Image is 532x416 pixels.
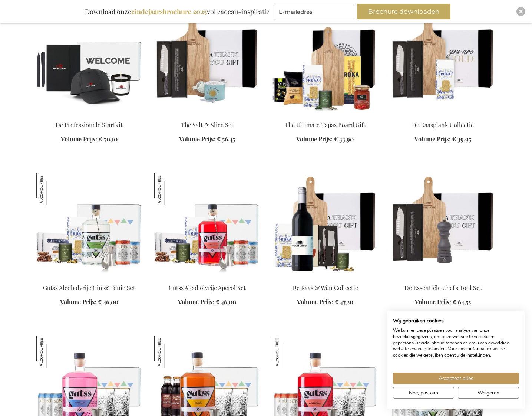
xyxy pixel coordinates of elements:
button: Pas cookie voorkeuren aan [393,387,454,399]
img: Gutss Cuba Libre Mocktail Set [154,336,186,368]
img: Gutss Alcoholvrije Aperol Set [154,173,186,205]
img: Gutss Botanical Sweet Gin Tonic Mocktail Set [36,336,68,368]
b: eindejaarsbrochure 2025 [131,7,207,16]
a: The Ultimate Tapas Board Gift [272,111,378,118]
a: Gutss Alcoholvrije Gin & Tonic Set [43,284,135,292]
img: Gutss Alcoholvrije Gin & Tonic Set [36,173,68,205]
button: Brochure downloaden [357,4,450,19]
a: Volume Prijs: € 56,45 [179,135,235,144]
span: Nee, pas aan [409,389,438,397]
a: The Ultimate Tapas Board Gift [285,121,366,129]
a: Volume Prijs: € 70,10 [61,135,118,144]
a: Gutss Non-Alcoholic Gin & Tonic Set Gutss Alcoholvrije Gin & Tonic Set [36,274,142,281]
a: De Kaasplank Collectie [412,121,474,129]
h2: Wij gebruiken cookies [393,318,519,324]
span: Volume Prijs: [61,135,97,143]
div: Download onze vol cadeau-inspiratie [82,4,273,19]
a: The Professional Starter Kit [36,111,142,118]
a: Volume Prijs: € 46,00 [178,298,236,307]
img: Gutss Non-Alcoholic Gin & Tonic Set [36,173,142,277]
a: Gutss Alcoholvrije Aperol Set [169,284,246,292]
a: De Kaas & Wijn Collectie [292,284,358,292]
form: marketing offers and promotions [275,4,356,22]
img: Close [519,9,523,14]
a: De Essentiële Chef's Tool Set [404,284,482,292]
a: Gutss Non-Alcoholic Aperol Set Gutss Alcoholvrije Aperol Set [154,274,260,281]
span: € 64,55 [453,298,471,306]
input: E-mailadres [275,4,353,19]
img: Gutss Non-Alcoholic Aperol Set [154,173,260,277]
span: Accepteer alles [439,374,473,382]
button: Alle cookies weigeren [458,387,519,399]
span: € 33,90 [334,135,354,143]
a: Volume Prijs: € 46,00 [60,298,118,307]
img: The Cheese Board Collection [390,10,496,114]
a: The Salt & Slice Set Exclusive Business Gift [154,111,260,118]
img: The Ultimate Tapas Board Gift [272,10,378,114]
div: Close [516,7,525,16]
span: € 47,20 [335,298,353,306]
a: Volume Prijs: € 33,90 [296,135,354,144]
span: Volume Prijs: [415,298,451,306]
span: € 46,00 [98,298,118,306]
span: Weigeren [478,389,499,397]
span: € 70,10 [99,135,118,143]
img: The Salt & Slice Set Exclusive Business Gift [154,10,260,114]
a: The Cheese Board Collection [390,111,496,118]
span: Volume Prijs: [297,298,333,306]
a: De Essentiële Chef's Tool Set [390,274,496,281]
img: De Essentiële Chef's Tool Set [390,173,496,277]
span: Volume Prijs: [178,298,214,306]
img: Gutss Italian Bittersweet Aperol Tonic Mocktail Set [272,336,304,368]
span: Volume Prijs: [60,298,96,306]
a: De Kaas & Wijn Collectie [272,274,378,281]
span: Volume Prijs: [414,135,451,143]
a: The Salt & Slice Set [181,121,234,129]
button: Accepteer alle cookies [393,373,519,384]
img: The Professional Starter Kit [36,10,142,114]
span: € 46,00 [216,298,236,306]
a: Volume Prijs: € 64,55 [415,298,471,307]
a: Volume Prijs: € 39,95 [414,135,471,144]
span: Volume Prijs: [179,135,215,143]
img: De Kaas & Wijn Collectie [272,173,378,277]
a: De Professionele Startkit [56,121,123,129]
span: € 56,45 [217,135,235,143]
span: € 39,95 [452,135,471,143]
span: Volume Prijs: [296,135,333,143]
p: We kunnen deze plaatsen voor analyse van onze bezoekersgegevens, om onze website te verbeteren, g... [393,327,519,358]
a: Volume Prijs: € 47,20 [297,298,353,307]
